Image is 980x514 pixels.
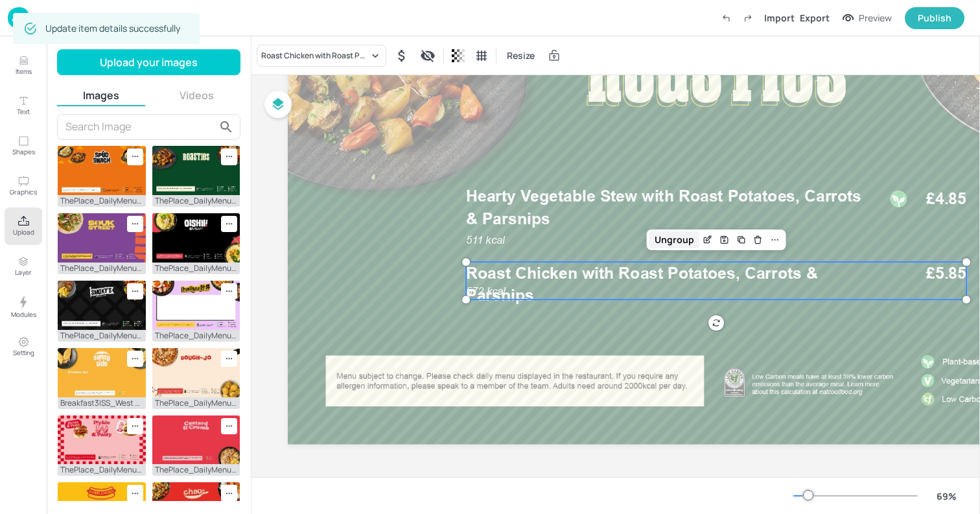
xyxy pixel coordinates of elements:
div: ThePlace_DailyMenus_CompleteDishes_Hallyu_1920x1080.jpg [152,330,240,342]
span: 511 kcal [466,234,504,246]
button: search [215,116,237,138]
div: Preview [859,11,892,25]
img: 2025-09-08-1757346626643zy5va96rdi.jpg [152,348,240,397]
div: Import [764,11,795,25]
label: Redo (Ctrl + Y) [737,7,759,29]
div: Remove image [127,216,143,233]
div: ThePlace_DailyMenus_CompleteDishes_Oishii_1920x1080.jpg [152,263,240,274]
div: ThePlace_DailyMenus_CompleteDishes_DoughJo_1920x1080.jpg [152,397,240,409]
div: Export [800,11,830,25]
p: Graphics [10,187,37,196]
div: Display condition [417,45,438,66]
p: Text [17,107,30,116]
button: Layer [5,248,42,285]
p: Items [16,67,32,76]
div: ThePlace_DailyMenus_CompleteDishes_Roasties_1920x1080.jpg [152,195,240,207]
div: Remove image [221,148,237,165]
div: Publish [918,11,951,25]
input: Search Image [65,117,215,137]
div: Edit Item [699,231,716,248]
img: 2025-09-08-17573466337867i4xb3sxtx5.jpg [58,415,146,465]
div: Delete [750,231,767,248]
div: ThePlace_DailyMenus_CompleteDishes_SpudShack_1920x1080.jpg [58,195,146,207]
span: £4.85 [926,188,966,211]
div: Remove image [127,418,143,435]
button: Text [5,87,42,124]
div: ThePlace_DailyMenus_CompleteDishes_Pickle&Patty_1920x1080.jpg [58,464,146,476]
div: Save Layout [716,231,733,248]
div: ThePlace_DailyMenus_CompleteDishes_Custard&Crumb_1920x1080.jpg [152,464,240,476]
div: ThePlace_DailyMenus_CompleteDishes_Smokys_1920x1080.jpg [58,330,146,342]
span: £5.85 [926,262,966,285]
img: logo-86c26b7e.jpg [8,7,30,29]
button: Graphics [5,167,42,205]
div: Remove image [221,216,237,233]
img: 2025-09-08-17573466408406n9187wtwyi.jpg [58,146,146,195]
button: Shapes [5,127,42,165]
p: Layer [15,268,32,277]
img: 2025-09-08-1757346636016vglnjmhvzdm.jpg [58,281,146,330]
div: Remove image [221,283,237,300]
div: Remove image [127,148,143,165]
button: Items [5,47,42,84]
div: Roast Chicken with Roast Potatoes, Carrots & Parsnips [261,50,369,62]
img: 2025-09-08-17573466318030yicsawis6ye.jpg [152,213,240,263]
img: 2025-10-08-1759934254215hiqouplu7dk.jpg [58,348,146,397]
p: Modules [11,310,36,319]
img: 2025-09-08-1757346634872vyjsjwt1uxo.jpg [152,146,240,195]
div: 69 % [931,489,962,503]
div: Update item details successfully [45,17,180,40]
div: Breakfast3ISS_West Mids_Concepts.jpg [58,397,146,409]
span: Hearty Vegetable Stew with Roast Potatoes, Carrots & Parsnips [466,187,861,228]
button: Upload your images [57,49,240,75]
img: 2025-09-08-17573466181338the8ttcyx.jpg [152,415,240,465]
button: Images [57,88,145,102]
div: Remove image [127,283,143,300]
p: Shapes [12,147,35,156]
p: Setting [13,348,34,357]
button: Videos [153,88,241,102]
p: Upload [13,228,34,237]
button: Setting [5,328,42,366]
div: ThePlace_DailyMenus_CompleteDishes_SoukStreet_1920x1080.jpg [58,263,146,274]
span: Roast Chicken with Roast Potatoes, Carrots & Parsnips [466,263,818,305]
button: Upload [5,207,42,245]
div: Remove image [221,351,237,368]
div: Remove image [221,418,237,435]
div: Ungroup [649,231,699,248]
div: Remove image [221,485,237,502]
div: Duplicate [733,231,750,248]
img: 2025-09-08-1757346637953n9fym59mkqg.jpg [58,213,146,263]
button: Modules [5,288,42,325]
label: Undo (Ctrl + Z) [715,7,737,29]
button: Preview [835,8,900,28]
button: Publish [905,7,964,29]
div: Remove image [127,485,143,502]
div: Remove image [127,351,143,368]
span: Resize [504,49,537,62]
img: 2025-09-08-1757346627358it3pyqrxml7.jpg [152,281,240,330]
div: Hide symbol [391,45,412,66]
